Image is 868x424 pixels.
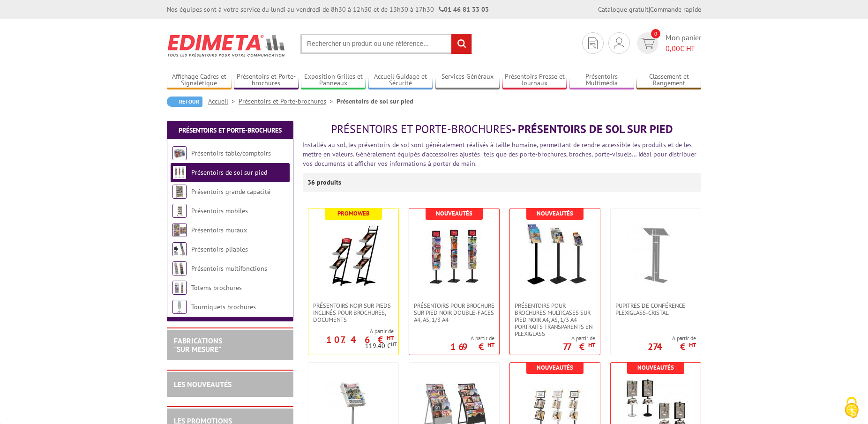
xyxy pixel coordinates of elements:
b: Nouveautés [537,209,573,217]
a: Présentoirs et Porte-brochures [234,73,299,88]
img: Totems brochures [172,281,187,295]
a: Présentoirs Multimédia [569,73,634,88]
span: A partir de [648,335,696,342]
span: Présentoirs pour brochure sur pied NOIR double-faces A4, A5, 1/3 A4 [414,302,494,323]
p: 274 € [648,344,696,350]
sup: HT [391,341,397,347]
a: Présentoirs Presse et Journaux [502,73,567,88]
span: 0,00 [666,44,680,53]
a: Tourniquets brochures [191,303,256,311]
span: Mon panier [666,32,701,54]
a: Accueil [208,97,239,105]
button: Cookies (fenêtre modale) [835,392,868,424]
span: A partir de [563,335,595,342]
span: A partir de [308,327,394,335]
img: Présentoirs NOIR sur pieds inclinés pour brochures, documents [321,223,386,288]
a: Présentoirs et Porte-brochures [179,126,282,134]
a: Pupitres de conférence plexiglass-cristal [611,302,701,316]
a: Présentoirs muraux [191,226,247,234]
a: Affichage Cadres et Signalétique [167,73,232,88]
b: Nouveautés [637,364,674,372]
p: 169 € [450,344,494,350]
a: Exposition Grilles et Panneaux [301,73,366,88]
span: € HT [666,43,701,54]
a: Présentoirs multifonctions [191,264,267,273]
a: Présentoirs pliables [191,245,248,253]
img: Présentoirs de sol sur pied [172,165,187,179]
a: Services Généraux [435,73,500,88]
p: 77 € [563,344,595,350]
a: Présentoirs pour brochures multicases sur pied NOIR A4, A5, 1/3 A4 Portraits transparents en plex... [510,302,600,337]
a: devis rapide 0 Mon panier 0,00€ HT [635,32,701,54]
img: Présentoirs pour brochures multicases sur pied NOIR A4, A5, 1/3 A4 Portraits transparents en plex... [522,223,588,288]
a: Présentoirs grande capacité [191,187,270,196]
img: Pupitres de conférence plexiglass-cristal [623,223,688,288]
b: Nouveautés [537,364,573,372]
img: Présentoirs muraux [172,223,187,237]
a: Présentoirs pour brochure sur pied NOIR double-faces A4, A5, 1/3 A4 [409,302,499,323]
font: Installés au sol, les présentoirs de sol sont généralement réalisés à taille humaine, permettant ... [303,141,696,168]
a: Présentoirs mobiles [191,207,248,215]
span: A partir de [450,335,494,342]
sup: HT [588,341,595,349]
div: | [598,5,701,14]
img: devis rapide [614,37,624,49]
span: Présentoirs et Porte-brochures [331,122,512,136]
img: devis rapide [588,37,598,49]
p: 36 produits [307,173,343,192]
a: Présentoirs et Porte-brochures [239,97,337,105]
strong: 01 46 81 33 03 [439,5,489,14]
sup: HT [487,341,494,349]
a: Accueil Guidage et Sécurité [368,73,433,88]
a: Totems brochures [191,283,242,292]
input: rechercher [451,34,471,54]
img: Présentoirs pour brochure sur pied NOIR double-faces A4, A5, 1/3 A4 [421,223,487,288]
img: Tourniquets brochures [172,300,187,314]
a: LES NOUVEAUTÉS [174,379,232,389]
h1: - Présentoirs de sol sur pied [303,123,701,135]
b: Promoweb [337,209,370,217]
img: devis rapide [641,38,655,49]
li: Présentoirs de sol sur pied [337,97,413,106]
input: Rechercher un produit ou une référence... [300,34,472,54]
a: Catalogue gratuit [598,5,649,14]
img: Cookies (fenêtre modale) [840,396,863,419]
p: 119.40 € [365,342,397,350]
a: Retour [167,97,202,107]
img: Présentoirs mobiles [172,204,187,218]
span: 0 [651,29,660,38]
span: Présentoirs pour brochures multicases sur pied NOIR A4, A5, 1/3 A4 Portraits transparents en plex... [515,302,595,337]
span: Pupitres de conférence plexiglass-cristal [615,302,696,316]
a: FABRICATIONS"Sur Mesure" [174,336,222,354]
div: Nos équipes sont à votre service du lundi au vendredi de 8h30 à 12h30 et de 13h30 à 17h30 [167,5,489,14]
img: Edimeta [167,28,286,63]
a: Présentoirs de sol sur pied [191,168,267,177]
a: Présentoirs table/comptoirs [191,149,271,157]
span: Présentoirs NOIR sur pieds inclinés pour brochures, documents [313,302,394,323]
sup: HT [689,341,696,349]
img: Présentoirs pliables [172,242,187,256]
b: Nouveautés [436,209,472,217]
a: Commande rapide [650,5,701,14]
img: Présentoirs multifonctions [172,261,187,275]
img: Présentoirs table/comptoirs [172,146,187,160]
img: Présentoirs grande capacité [172,185,187,199]
sup: HT [387,334,394,342]
a: Classement et Rangement [636,73,701,88]
a: Présentoirs NOIR sur pieds inclinés pour brochures, documents [308,302,398,323]
p: 107.46 € [326,337,394,342]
